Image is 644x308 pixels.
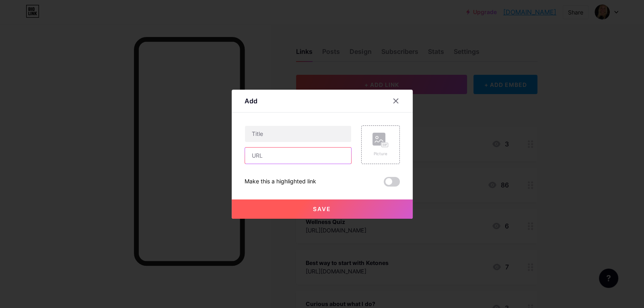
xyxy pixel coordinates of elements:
[245,96,257,106] div: Add
[245,126,351,142] input: Title
[232,199,413,219] button: Save
[313,205,331,212] span: Save
[372,151,389,157] div: Picture
[245,177,316,187] div: Make this a highlighted link
[245,148,351,164] input: URL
